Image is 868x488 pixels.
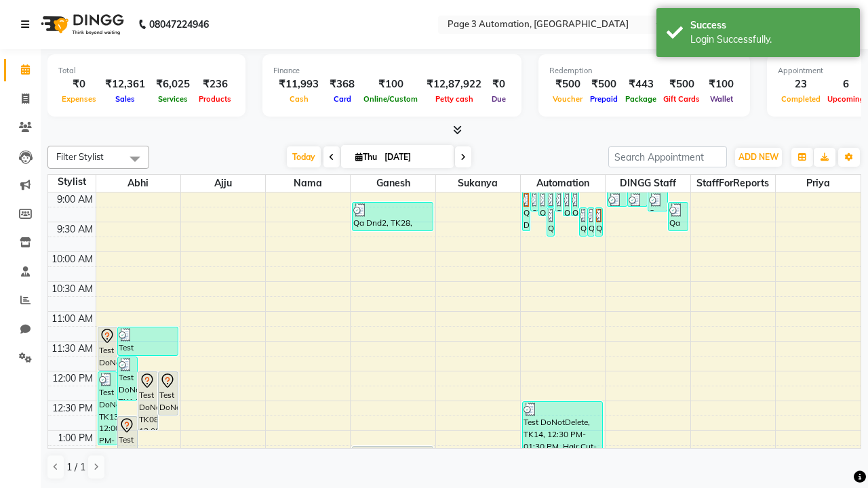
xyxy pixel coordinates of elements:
[488,94,509,104] span: Due
[622,94,660,104] span: Package
[118,357,137,400] div: Test DoNotDelete, TK14, 11:45 AM-12:30 PM, Hair Cut-Men
[58,65,235,77] div: Total
[266,175,350,192] span: Nama
[49,312,96,326] div: 11:00 AM
[608,192,627,206] div: Qa Dnd2, TK20, 08:45 AM-09:15 AM, Hair Cut By Expert-Men
[151,77,195,92] div: ₹6,025
[707,94,736,104] span: Wallet
[555,192,562,211] div: Qa Dnd2, TK24, 08:50 AM-09:20 AM, Hair Cut By Expert-Men
[580,208,587,236] div: Qa Dnd2, TK32, 09:15 AM-09:45 AM, Hair cut Below 12 years (Boy)
[149,5,209,43] b: 08047224946
[531,192,538,211] div: Qa Dnd2, TK23, 08:25 AM-09:20 AM, Special Hair Wash- Men
[118,417,137,474] div: Test DoNotDelete, TK07, 12:45 PM-01:45 PM, Hair Cut-Women
[549,65,739,77] div: Redemption
[690,33,850,47] div: Login Successfully.
[608,146,727,167] input: Search Appointment
[380,147,448,167] input: 2025-09-04
[49,282,96,296] div: 10:30 AM
[595,208,602,236] div: Qa Dnd2, TK30, 09:15 AM-09:45 AM, Hair cut Below 12 years (Boy)
[54,192,96,207] div: 9:00 AM
[56,151,104,162] span: Filter Stylist
[287,146,321,167] span: Today
[96,175,180,192] span: Abhi
[547,208,554,236] div: Qa Dnd2, TK31, 09:15 AM-09:45 AM, Hair cut Below 12 years (Boy)
[352,152,380,162] span: Thu
[547,192,554,206] div: Qa Dnd2, TK19, 08:45 AM-09:15 AM, Hair cut Below 12 years (Boy)
[523,402,602,460] div: Test DoNotDelete, TK14, 12:30 PM-01:30 PM, Hair Cut-Women
[49,252,96,266] div: 10:00 AM
[549,94,586,104] span: Voucher
[778,77,824,92] div: 23
[660,77,703,92] div: ₹500
[824,77,868,92] div: 6
[118,327,177,355] div: Test DoNotDelete, TK12, 11:15 AM-11:45 AM, Hair Cut By Expert-Men
[776,175,861,192] span: Priya
[100,77,151,92] div: ₹12,361
[669,203,688,230] div: Qa Dnd2, TK29, 09:10 AM-09:40 AM, Hair cut Below 12 years (Boy)
[195,94,235,104] span: Products
[330,94,355,104] span: Card
[648,192,667,211] div: Qa Dnd2, TK22, 08:50 AM-09:20 AM, Hair cut Below 12 years (Boy)
[690,18,850,33] div: Success
[628,192,647,206] div: Qa Dnd2, TK21, 08:45 AM-09:15 AM, Hair Cut By Expert-Men
[98,372,117,445] div: Test DoNotDelete, TK13, 12:00 PM-01:15 PM, Hair Cut-Men,Hair Cut By Expert-Men
[523,192,530,230] div: Qa Dnd2, TK18, 08:25 AM-09:40 AM, Hair Cut By Expert-Men,Hair Cut-Men
[703,77,739,92] div: ₹100
[572,192,578,216] div: Qa Dnd2, TK26, 08:55 AM-09:25 AM, Hair Cut By Expert-Men
[521,175,605,192] span: Automation
[587,94,621,104] span: Prepaid
[735,148,782,167] button: ADD NEW
[778,94,824,104] span: Completed
[622,77,660,92] div: ₹443
[49,342,96,356] div: 11:30 AM
[738,152,778,162] span: ADD NEW
[824,94,868,104] span: Upcoming
[691,175,775,192] span: StaffForReports
[58,77,100,92] div: ₹0
[351,175,435,192] span: Ganesh
[588,208,595,236] div: Qa Dnd2, TK33, 09:15 AM-09:45 AM, Hair cut Below 12 years (Boy)
[586,77,622,92] div: ₹500
[54,222,96,237] div: 9:30 AM
[195,77,235,92] div: ₹236
[539,192,546,216] div: Qa Dnd2, TK27, 08:40 AM-09:25 AM, Hair Cut-Men
[50,371,96,386] div: 12:00 PM
[487,77,511,92] div: ₹0
[98,327,117,370] div: Test DoNotDelete, TK09, 11:15 AM-12:00 PM, Hair Cut-Men
[353,203,432,230] div: Qa Dnd2, TK28, 09:10 AM-09:40 AM, Hair cut Below 12 years (Boy)
[324,77,360,92] div: ₹368
[50,401,96,415] div: 12:30 PM
[660,94,703,104] span: Gift Cards
[138,372,157,430] div: Test DoNotDelete, TK08, 12:00 PM-01:00 PM, Hair Cut-Women
[286,94,312,104] span: Cash
[360,94,421,104] span: Online/Custom
[549,77,586,92] div: ₹500
[360,77,421,92] div: ₹100
[421,77,487,92] div: ₹12,87,922
[273,65,511,77] div: Finance
[181,175,265,192] span: Ajju
[273,77,324,92] div: ₹11,993
[58,94,100,104] span: Expenses
[606,175,690,192] span: DINGG Staff
[112,94,138,104] span: Sales
[55,431,96,445] div: 1:00 PM
[432,94,477,104] span: Petty cash
[159,372,178,415] div: Test DoNotDelete, TK06, 12:00 PM-12:45 PM, Hair Cut-Men
[155,94,191,104] span: Services
[436,175,520,192] span: Sukanya
[564,192,570,216] div: Qa Dnd2, TK25, 08:55 AM-09:25 AM, Hair Cut By Expert-Men
[35,5,127,43] img: logo
[48,175,96,189] div: Stylist
[66,460,85,474] span: 1 / 1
